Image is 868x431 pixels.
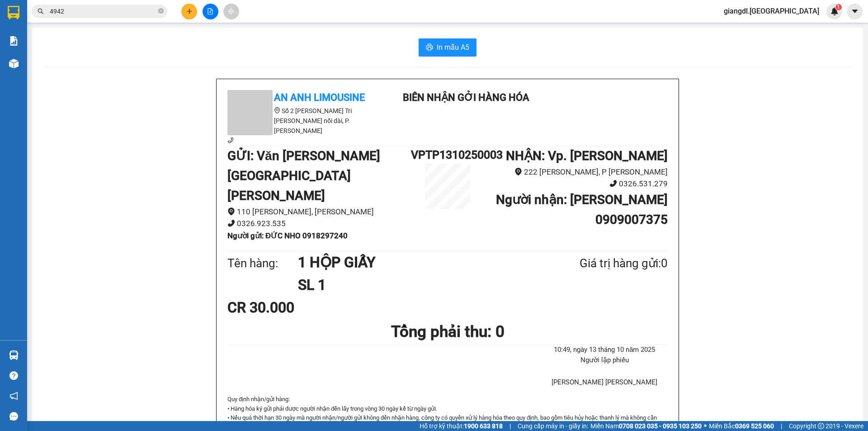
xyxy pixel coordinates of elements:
span: search [38,8,44,14]
span: environment [514,168,522,175]
h1: 1 HỘP GIẤY [298,251,536,274]
span: plus [186,8,193,14]
span: 1 [837,4,840,10]
b: Người nhận : [PERSON_NAME] 0909007375 [496,192,668,227]
span: aim [228,8,234,14]
span: In mẫu A5 [437,42,469,53]
li: 0326.531.279 [484,178,668,190]
h1: SL 1 [298,274,536,296]
span: caret-down [851,7,859,15]
li: 110 [PERSON_NAME], [PERSON_NAME] [227,206,411,218]
span: Cung cấp máy in - giấy in: [518,421,588,431]
span: notification [9,392,18,400]
p: • Hàng hóa ký gửi phải được người nhận đến lấy trong vòng 30 ngày kể từ ngày gửi. [227,404,668,413]
span: close-circle [158,7,164,16]
span: phone [609,180,617,187]
span: phone [227,219,235,227]
img: icon-new-feature [830,7,839,15]
span: giangdl.[GEOGRAPHIC_DATA] [717,5,826,17]
li: Số 2 [PERSON_NAME] Tri [PERSON_NAME] nối dài, P. [PERSON_NAME] [227,106,390,136]
button: caret-down [847,4,863,19]
span: | [781,421,782,431]
b: An Anh Limousine [274,92,365,103]
img: solution-icon [9,36,19,46]
b: GỬI : Văn [PERSON_NAME][GEOGRAPHIC_DATA][PERSON_NAME] [227,148,380,203]
img: logo-vxr [8,6,19,19]
div: CR 30.000 [227,296,373,319]
sup: 1 [835,4,842,10]
span: phone [227,137,234,143]
button: printerIn mẫu A5 [419,38,476,57]
b: NHẬN : Vp. [PERSON_NAME] [506,148,668,163]
b: Người gửi : ĐỨC NHO 0918297240 [227,231,348,240]
span: Hỗ trợ kỹ thuật: [420,421,503,431]
span: environment [227,208,235,215]
input: Tìm tên, số ĐT hoặc mã đơn [50,6,156,16]
span: close-circle [158,8,164,14]
b: Biên nhận gởi hàng hóa [403,92,529,103]
li: Người lập phiếu [542,355,668,366]
span: file-add [207,8,213,14]
li: 222 [PERSON_NAME], P [PERSON_NAME] [484,166,668,178]
span: message [9,412,18,421]
span: ⚪️ [704,424,707,428]
h1: Tổng phải thu: 0 [227,319,668,344]
span: Miền Bắc [709,421,774,431]
img: warehouse-icon [9,59,19,68]
li: 0326.923.535 [227,218,411,230]
strong: 0708 023 035 - 0935 103 250 [619,422,702,430]
li: [PERSON_NAME] [PERSON_NAME] [542,377,668,388]
div: Giá trị hàng gửi: 0 [536,254,668,273]
div: Tên hàng: [227,254,298,273]
span: question-circle [9,371,18,380]
span: | [509,421,511,431]
button: plus [181,4,197,19]
li: 10:49, ngày 13 tháng 10 năm 2025 [542,345,668,355]
strong: 0369 525 060 [735,422,774,430]
span: environment [274,107,280,114]
span: Miền Nam [590,421,702,431]
span: copyright [818,423,824,429]
span: printer [426,43,433,52]
h1: VPTP1310250003 [411,146,484,164]
strong: 1900 633 818 [464,422,503,430]
button: file-add [203,4,218,19]
img: warehouse-icon [9,350,19,360]
button: aim [223,4,239,19]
